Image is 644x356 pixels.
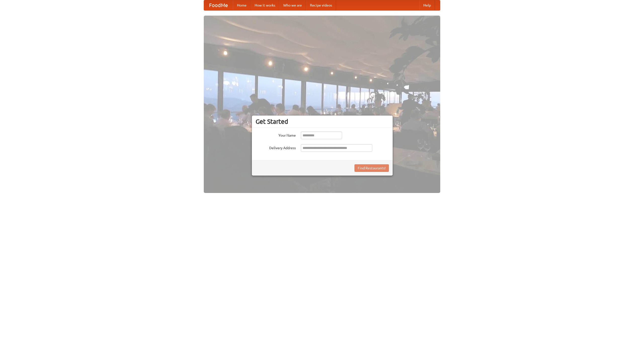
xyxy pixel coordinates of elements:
a: Recipe videos [306,0,336,10]
label: Delivery Address [256,144,296,150]
a: Who we are [279,0,306,10]
h3: Get Started [256,118,389,125]
a: Home [233,0,251,10]
label: Your Name [256,132,296,138]
button: Find Restaurants! [354,164,389,172]
a: How it works [251,0,279,10]
a: Help [419,0,435,10]
a: FoodMe [204,0,233,10]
